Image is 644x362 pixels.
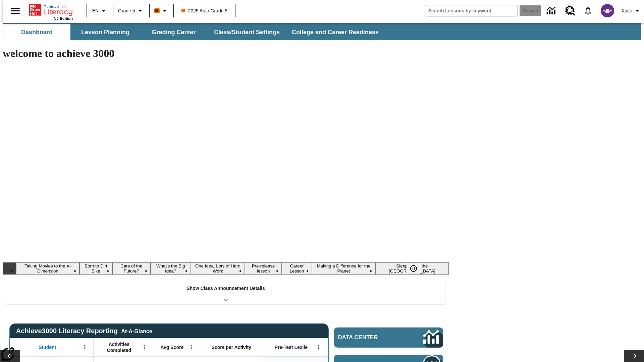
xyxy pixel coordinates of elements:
div: Home [29,2,73,20]
a: Data Center [334,327,443,348]
a: Data Center [543,2,561,20]
a: Resource Center, Will open in new tab [561,2,579,20]
h1: welcome to achieve 3000 [3,47,449,60]
span: 2025 Auto Grade 5 [181,7,228,14]
button: Open Menu [80,342,90,352]
button: Lesson carousel, Next [624,350,644,362]
button: Slide 1 Taking Movies to the X-Dimension [16,262,79,275]
button: Slide 7 Career Lesson [282,262,312,275]
button: Slide 6 Pre-release lesson [245,262,282,275]
div: At-A-Glance [121,327,152,335]
button: Grading Center [140,24,207,40]
p: Show Class Announcement Details [186,285,265,292]
button: Open side menu [5,1,25,21]
button: Slide 4 What's the Big Idea? [151,262,191,275]
div: SubNavbar [3,23,641,40]
input: search field [425,5,518,16]
a: Notifications [579,2,597,19]
button: Open Menu [139,342,149,352]
button: Slide 8 Making a Difference for the Planet [312,262,375,275]
button: Dashboard [3,24,70,40]
div: Pause [407,262,427,275]
button: Boost Class color is orange. Change class color [152,5,171,17]
button: Open Menu [186,342,196,352]
button: Profile/Settings [618,5,644,17]
button: Slide 9 Sleepless in the Animal Kingdom [375,262,449,275]
button: College and Career Readiness [286,24,384,40]
button: Class/Student Settings [209,24,285,40]
span: B [155,6,159,15]
button: Grade: Grade 5, Select a grade [115,5,147,17]
span: Grade 5 [118,7,135,14]
button: Language: EN, Select a language [89,5,111,17]
button: Slide 2 Born to Dirt Bike [79,262,112,275]
span: Activities Completed [97,341,141,353]
span: Tauto [621,7,632,14]
button: Slide 5 One Idea, Lots of Hard Work [191,262,245,275]
div: SubNavbar [3,24,385,40]
button: Lesson Planning [72,24,139,40]
span: Score per Activity [212,344,252,350]
a: Home [29,3,73,16]
img: avatar image [601,4,614,17]
div: Show Class Announcement Details [6,281,445,304]
button: Select a new avatar [597,2,618,19]
span: Data Center [338,334,401,341]
span: Pre-Test Lexile [275,344,308,350]
span: Avg Score [160,344,183,350]
button: Pause [407,262,420,275]
span: NJ Edition [54,16,73,20]
span: EN [92,7,99,14]
span: Student [39,344,56,350]
button: Slide 3 Cars of the Future? [112,262,151,275]
button: Open Menu [314,342,324,352]
span: Achieve3000 Literacy Reporting [16,327,152,335]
